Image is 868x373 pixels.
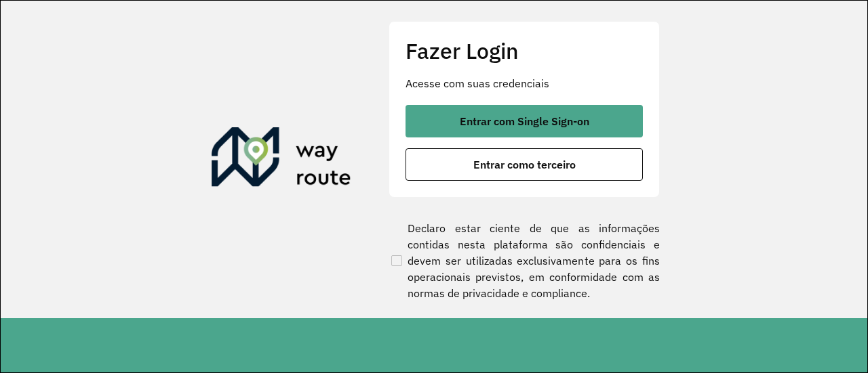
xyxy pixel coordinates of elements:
button: button [406,148,643,181]
label: Declaro estar ciente de que as informações contidas nesta plataforma são confidenciais e devem se... [389,220,660,301]
button: button [406,105,643,137]
h2: Fazer Login [406,38,643,64]
span: Entrar como terceiro [473,159,576,170]
span: Entrar com Single Sign-on [460,116,589,127]
img: Roteirizador AmbevTech [212,127,351,192]
p: Acesse com suas credenciais [406,75,643,91]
